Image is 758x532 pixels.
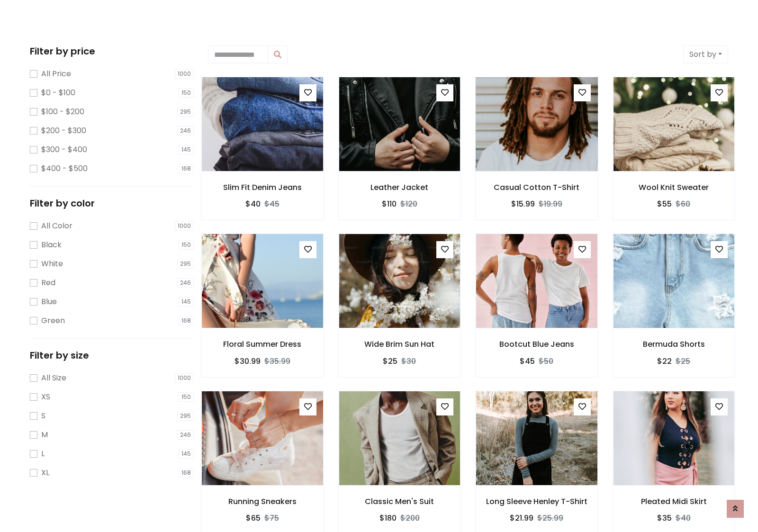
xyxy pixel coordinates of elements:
h6: Leather Jacket [339,183,461,192]
h6: Slim Fit Denim Jeans [201,183,324,192]
h5: Filter by size [30,350,194,361]
del: $75 [264,513,279,523]
button: Sort by [683,45,728,63]
del: $50 [539,356,553,367]
h6: $180 [379,514,397,523]
span: 1000 [175,373,194,383]
label: XS [41,391,50,403]
label: All Price [41,68,71,80]
span: 295 [177,107,194,117]
h6: Running Sneakers [201,497,324,506]
span: 150 [179,240,194,250]
del: $120 [400,198,417,209]
label: L [41,448,45,460]
h6: Classic Men's Suit [339,497,461,506]
label: All Size [41,372,66,384]
h6: $25 [383,357,397,366]
del: $19.99 [539,198,562,209]
span: 168 [179,316,194,325]
h5: Filter by color [30,198,194,209]
span: 295 [177,259,194,269]
label: Red [41,277,55,289]
span: 1000 [175,69,194,79]
label: White [41,258,63,270]
h6: $30.99 [235,357,261,366]
label: Blue [41,296,57,307]
h6: Bootcut Blue Jeans [476,340,598,349]
h6: Bermuda Shorts [613,340,735,349]
span: 150 [179,392,194,402]
del: $35.99 [264,356,290,367]
h6: Long Sleeve Henley T-Shirt [476,497,598,506]
h6: $15.99 [511,199,535,208]
span: 168 [179,164,194,173]
label: $200 - $300 [41,125,86,136]
h6: Floral Summer Dress [201,340,324,349]
del: $25.99 [537,513,563,523]
del: $45 [264,198,280,209]
span: 246 [177,430,194,440]
span: 145 [179,449,194,459]
label: M [41,429,48,441]
del: $200 [400,513,420,523]
span: 246 [177,278,194,288]
label: $0 - $100 [41,87,75,99]
h6: Casual Cotton T-Shirt [476,183,598,192]
label: $400 - $500 [41,163,88,174]
h6: $22 [657,357,672,366]
span: 145 [179,297,194,307]
label: XL [41,467,49,478]
label: $100 - $200 [41,106,84,117]
del: $30 [401,356,416,367]
del: $40 [676,513,691,523]
span: 145 [179,145,194,154]
h6: $65 [246,514,261,523]
h6: Wide Brim Sun Hat [339,340,461,349]
h6: Wool Knit Sweater [613,183,735,192]
span: 295 [177,411,194,421]
h6: $45 [520,357,535,366]
h6: Pleated Midi Skirt [613,497,735,506]
h6: $21.99 [510,514,533,523]
span: 168 [179,468,194,478]
label: $300 - $400 [41,144,87,155]
h5: Filter by price [30,45,194,57]
del: $60 [676,198,690,209]
label: All Color [41,220,72,232]
label: Green [41,315,65,326]
span: 1000 [175,221,194,231]
h6: $55 [657,199,672,208]
label: Black [41,239,62,251]
h6: $40 [245,199,261,208]
span: 246 [177,126,194,135]
span: 150 [179,88,194,98]
del: $25 [676,356,690,367]
h6: $35 [657,514,672,523]
label: S [41,410,45,422]
h6: $110 [382,199,397,208]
